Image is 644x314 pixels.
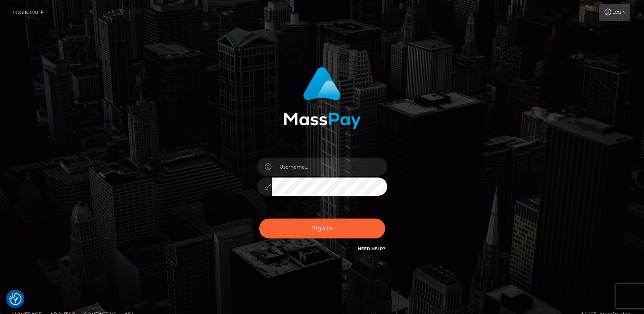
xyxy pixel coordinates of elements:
button: Sign in [259,219,385,238]
input: Username... [272,158,387,176]
img: MassPay Login [284,67,361,129]
a: Login Page [13,4,44,21]
button: Consent Preferences [9,293,22,305]
img: Revisit consent button [9,293,22,305]
a: Login [599,4,630,21]
a: Need Help? [358,246,385,251]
